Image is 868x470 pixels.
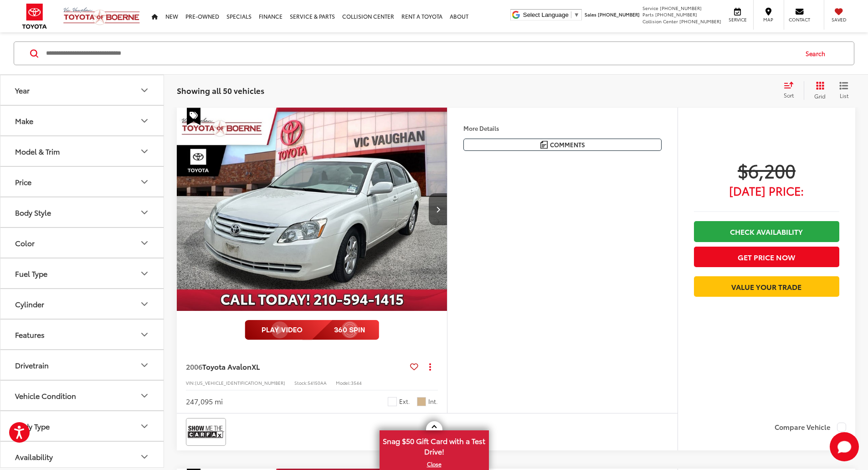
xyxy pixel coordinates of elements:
[0,381,164,410] button: Vehicle ConditionVehicle Condition
[422,358,438,374] button: Actions
[15,452,53,461] div: Availability
[139,176,150,187] div: Price
[832,81,855,99] button: List View
[45,42,797,64] input: Search by Make, Model, or Keyword
[830,432,859,461] button: Toggle Chat Window
[186,379,195,386] span: VIN:
[428,397,438,406] span: Int.
[642,5,658,11] span: Service
[176,108,448,311] img: 2006 Toyota Avalon XL
[139,268,150,279] div: Fuel Type
[15,361,49,369] div: Drivetrain
[598,11,640,18] span: [PHONE_NUMBER]
[0,320,164,349] button: FeaturesFeatures
[139,85,150,96] div: Year
[727,16,748,23] span: Service
[15,269,47,278] div: Fuel Type
[429,363,431,370] span: dropdown dots
[804,81,832,99] button: Grid View
[15,177,31,186] div: Price
[186,396,223,407] div: 247,095 mi
[176,108,448,311] div: 2006 Toyota Avalon XL 0
[15,330,45,339] div: Features
[0,289,164,319] button: CylinderCylinder
[523,11,580,18] a: Select Language​
[15,422,50,430] div: Body Type
[399,397,410,406] span: Ext.
[779,81,804,99] button: Select sort value
[0,75,164,105] button: YearYear
[380,431,488,459] span: Snag $50 Gift Card with a Test Drive!
[139,146,150,157] div: Model & Trim
[139,207,150,218] div: Body Style
[540,141,548,149] img: Comments
[758,16,778,23] span: Map
[660,5,702,11] span: [PHONE_NUMBER]
[139,451,150,462] div: Availability
[775,423,846,432] label: Compare Vehicle
[139,421,150,432] div: Body Type
[195,379,285,386] span: [US_VEHICLE_IDENTIFICATION_NUMBER]
[336,379,351,386] span: Model:
[351,379,362,386] span: 3544
[574,11,580,18] span: ▼
[388,397,397,406] span: Blizzard Pearl
[0,258,164,288] button: Fuel TypeFuel Type
[294,379,308,386] span: Stock:
[523,11,569,18] span: Select Language
[139,299,150,310] div: Cylinder
[694,276,839,297] a: Value Your Trade
[202,361,252,372] span: Toyota Avalon
[176,108,448,311] a: 2006 Toyota Avalon XL2006 Toyota Avalon XL2006 Toyota Avalon XL2006 Toyota Avalon XL
[829,16,849,23] span: Saved
[550,140,585,149] span: Comments
[139,115,150,126] div: Make
[463,139,662,151] button: Comments
[694,221,839,242] a: Check Availability
[585,11,596,18] span: Sales
[15,147,60,155] div: Model & Trim
[186,361,202,372] span: 2006
[177,84,264,95] span: Showing all 50 vehicles
[830,432,859,461] svg: Start Chat
[679,18,721,25] span: [PHONE_NUMBER]
[245,320,379,340] img: full motion video
[642,18,678,25] span: Collision Center
[0,197,164,227] button: Body StyleBody Style
[463,125,662,131] h4: More Details
[139,390,150,401] div: Vehicle Condition
[417,397,426,406] span: Ivory
[429,193,447,225] button: Next image
[188,420,224,444] img: View CARFAX report
[139,360,150,371] div: Drivetrain
[139,238,150,248] div: Color
[642,11,654,18] span: Parts
[814,92,826,99] span: Grid
[0,411,164,441] button: Body TypeBody Type
[0,350,164,380] button: DrivetrainDrivetrain
[694,247,839,267] button: Get Price Now
[694,186,839,195] span: [DATE] Price:
[0,136,164,166] button: Model & TrimModel & Trim
[694,159,839,181] span: $6,200
[0,228,164,258] button: ColorColor
[839,91,848,99] span: List
[15,391,76,400] div: Vehicle Condition
[252,361,260,372] span: XL
[797,42,838,65] button: Search
[0,106,164,135] button: MakeMake
[655,11,697,18] span: [PHONE_NUMBER]
[15,208,51,217] div: Body Style
[571,11,571,18] span: ​
[186,362,406,372] a: 2006Toyota AvalonXL
[139,329,150,340] div: Features
[308,379,327,386] span: 54150AA
[784,91,794,99] span: Sort
[187,108,200,125] span: Special
[15,238,35,247] div: Color
[15,300,44,308] div: Cylinder
[63,7,140,26] img: Vic Vaughan Toyota of Boerne
[15,116,33,125] div: Make
[789,16,810,23] span: Contact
